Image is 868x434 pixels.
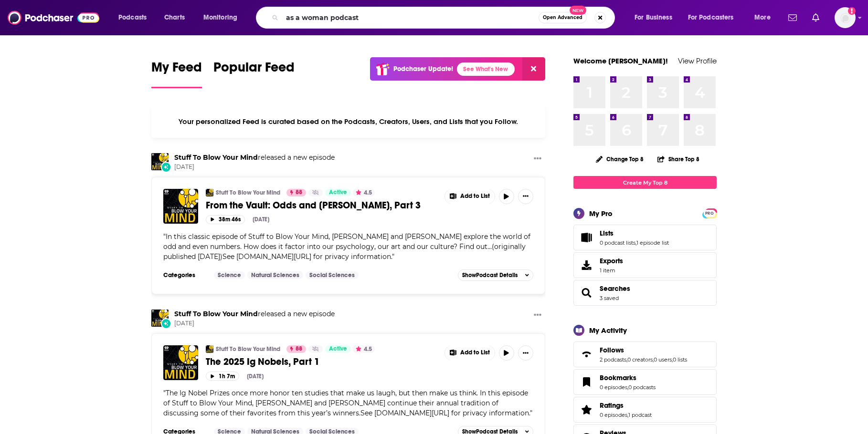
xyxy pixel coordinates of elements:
[589,209,613,218] div: My Pro
[457,62,515,76] a: See What's New
[460,349,490,356] span: Add to List
[296,344,302,354] span: 88
[577,258,596,272] span: Exports
[636,239,669,246] a: 1 episode list
[600,257,623,265] span: Exports
[573,369,717,395] span: Bookmarks
[600,401,624,410] span: Ratings
[600,401,652,410] a: Ratings
[151,153,169,170] img: Stuff To Blow Your Mind
[213,59,295,88] a: Popular Feed
[573,341,717,367] span: Follows
[197,10,250,25] button: open menu
[151,310,169,327] img: Stuff To Blow Your Mind
[704,209,715,217] a: PRO
[286,345,306,353] a: 88
[748,10,783,25] button: open menu
[600,373,656,382] a: Bookmarks
[573,56,668,65] a: Welcome [PERSON_NAME]!
[600,229,669,238] a: Lists
[539,12,587,23] button: Open AdvancedNew
[673,356,687,363] a: 0 lists
[393,65,453,73] p: Podchaser Update!
[203,11,237,24] span: Monitoring
[577,286,596,300] a: Searches
[325,345,351,353] a: Active
[163,345,198,380] img: The 2025 Ig Nobels, Part 1
[151,105,545,138] div: Your personalized Feed is curated based on the Podcasts, Creators, Users, and Lists that you Follow.
[460,193,490,200] span: Add to List
[600,384,627,391] a: 0 episodes
[329,344,347,354] span: Active
[247,373,264,380] div: [DATE]
[247,271,303,279] a: Natural Sciences
[573,280,717,306] span: Searches
[835,7,856,28] img: User Profile
[627,384,628,391] span: ,
[573,397,717,423] span: Ratings
[628,384,656,391] a: 0 podcasts
[573,225,717,250] span: Lists
[600,356,626,363] a: 2 podcasts
[462,272,518,279] span: Show Podcast Details
[164,11,185,24] span: Charts
[530,310,545,321] button: Show More Button
[163,232,530,261] span: In this classic episode of Stuff to Blow Your Mind, [PERSON_NAME] and [PERSON_NAME] explore the w...
[543,15,582,20] span: Open Advanced
[206,345,213,353] img: Stuff To Blow Your Mind
[163,189,198,224] img: From the Vault: Odds and Evens, Part 3
[151,59,202,88] a: My Feed
[151,59,202,81] span: My Feed
[174,153,335,162] h3: released a new episode
[600,267,623,274] span: 1 item
[657,150,700,168] button: Share Top 8
[600,295,619,301] a: 3 saved
[688,11,734,24] span: For Podcasters
[163,389,532,417] span: " "
[590,153,649,165] button: Change Top 8
[573,252,717,278] a: Exports
[635,11,672,24] span: For Business
[158,10,191,25] a: Charts
[161,162,171,172] div: New Episode
[530,153,545,165] button: Show More Button
[577,348,596,361] a: Follows
[518,345,533,361] button: Show More Button
[329,188,347,197] span: Active
[518,189,533,204] button: Show More Button
[570,6,587,15] span: New
[577,375,596,389] a: Bookmarks
[206,199,438,211] a: From the Vault: Odds and [PERSON_NAME], Part 3
[577,403,596,416] a: Ratings
[8,9,99,27] a: Podchaser - Follow, Share and Rate Podcasts
[265,7,624,29] div: Search podcasts, credits, & more...
[704,210,715,217] span: PRO
[573,176,717,189] a: Create My Top 8
[174,310,258,318] a: Stuff To Blow Your Mind
[174,153,258,162] a: Stuff To Blow Your Mind
[445,189,495,204] button: Show More Button
[163,389,530,417] span: The Ig Nobel Prizes once more honor ten studies that make us laugh, but then make us think. In th...
[206,356,438,368] a: The 2025 Ig Nobels, Part 1
[206,372,239,381] button: 1h 7m
[635,239,636,246] span: ,
[589,326,627,335] div: My Activity
[678,56,717,65] a: View Profile
[206,215,245,224] button: 38m 46s
[600,284,630,293] a: Searches
[206,189,213,196] img: Stuff To Blow Your Mind
[600,229,614,238] span: Lists
[118,11,147,24] span: Podcasts
[628,10,684,25] button: open menu
[213,59,295,81] span: Popular Feed
[445,345,495,361] button: Show More Button
[754,11,771,24] span: More
[600,239,635,246] a: 0 podcast lists
[784,10,801,26] a: Show notifications dropdown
